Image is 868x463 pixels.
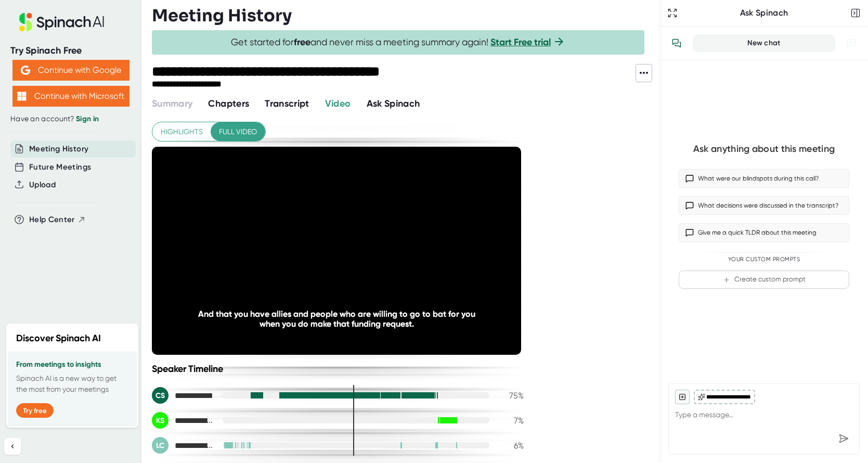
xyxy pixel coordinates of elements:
[152,363,524,375] div: Speaker Timeline
[21,66,30,75] img: Aehbyd4JwY73AAAAAElFTkSuQmCC
[490,36,551,48] a: Start Free trial
[152,387,169,404] div: CS
[679,256,849,263] div: Your Custom Prompts
[208,98,249,109] span: Chapters
[152,122,211,142] button: Highlights
[679,223,849,242] button: Give me a quick TLDR about this meeting
[152,98,192,109] span: Summary
[10,45,131,57] div: Try Spinach Free
[679,196,849,215] button: What decisions were discussed in the transcript?
[16,373,128,395] p: Spinach AI is a new way to get the most from your meetings
[152,437,214,454] div: Laura Capponi
[265,97,309,111] button: Transcript
[152,6,292,25] h3: Meeting History
[152,437,169,454] div: LC
[367,98,420,109] span: Ask Spinach
[679,271,849,289] button: Create custom prompt
[12,86,129,107] button: Continue with Microsoft
[208,97,249,111] button: Chapters
[693,143,835,155] div: Ask anything about this meeting
[219,125,257,138] span: Full video
[12,60,129,81] button: Continue with Google
[498,391,524,401] div: 75 %
[665,6,680,20] button: Expand to Ask Spinach page
[29,143,88,155] button: Meeting History
[152,387,214,404] div: Colby Sledge
[152,412,169,429] div: KS
[211,122,265,142] button: Full video
[16,361,128,369] h3: From meetings to insights
[498,416,524,426] div: 7 %
[29,214,75,226] span: Help Center
[231,36,565,48] span: Get started for and never miss a meeting summary again!
[29,179,56,191] button: Upload
[152,97,192,111] button: Summary
[294,36,310,48] b: free
[189,309,484,329] div: And that you have allies and people who are willing to go to bat for you when you do make that fu...
[680,8,848,18] div: Ask Spinach
[834,429,853,448] div: Send message
[29,214,86,226] button: Help Center
[4,438,21,455] button: Collapse sidebar
[161,125,203,138] span: Highlights
[325,98,351,109] span: Video
[265,98,309,109] span: Transcript
[666,33,687,54] button: View conversation history
[76,114,99,123] a: Sign in
[152,412,214,429] div: Katie Sherman
[498,441,524,451] div: 6 %
[679,169,849,188] button: What were our blindspots during this call?
[848,6,863,20] button: Close conversation sidebar
[10,114,131,124] div: Have an account?
[29,161,91,173] button: Future Meetings
[700,38,828,48] div: New chat
[367,97,420,111] button: Ask Spinach
[16,331,101,345] h2: Discover Spinach AI
[16,403,54,418] button: Try free
[325,97,351,111] button: Video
